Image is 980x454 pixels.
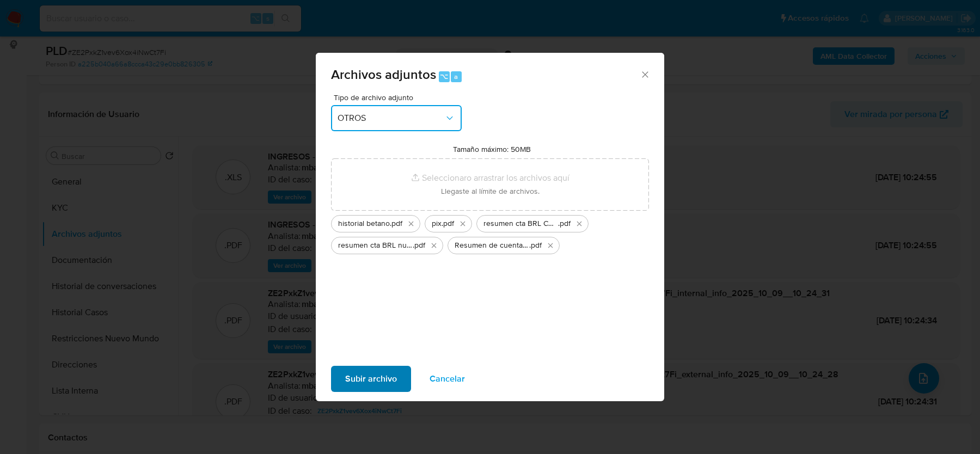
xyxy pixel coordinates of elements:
[331,366,411,392] button: Subir archivo
[453,144,531,154] label: Tamaño máximo: 50MB
[432,218,442,229] span: pix
[430,367,465,391] span: Cancelar
[544,239,557,252] button: Eliminar Resumen de cuenta Santander Río mayo a ago 2025.pdf
[558,218,571,229] span: .pdf
[483,218,558,229] span: resumen cta BRL CAIXA jun a [DATE]
[427,239,440,252] button: Eliminar resumen cta BRL nubank jun a ago 2025.pdf
[455,240,529,251] span: Resumen de cuenta Santander Río mayo a [DATE]
[331,211,649,254] ul: Archivos seleccionados
[573,217,586,230] button: Eliminar resumen cta BRL CAIXA jun a ago 2025.pdf
[442,218,454,229] span: .pdf
[640,69,650,79] button: Cerrar
[331,65,436,84] span: Archivos adjuntos
[529,240,542,251] span: .pdf
[338,240,413,251] span: resumen cta BRL nubank jun a [DATE]
[338,218,390,229] span: historial betano
[405,217,418,230] button: Eliminar historial betano.pdf
[338,113,444,124] span: OTROS
[454,71,458,82] span: a
[413,240,425,251] span: .pdf
[456,217,469,230] button: Eliminar pix.pdf
[390,218,402,229] span: .pdf
[334,94,464,101] span: Tipo de archivo adjunto
[331,105,462,131] button: OTROS
[415,366,479,392] button: Cancelar
[440,71,448,82] span: ⌥
[345,367,397,391] span: Subir archivo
